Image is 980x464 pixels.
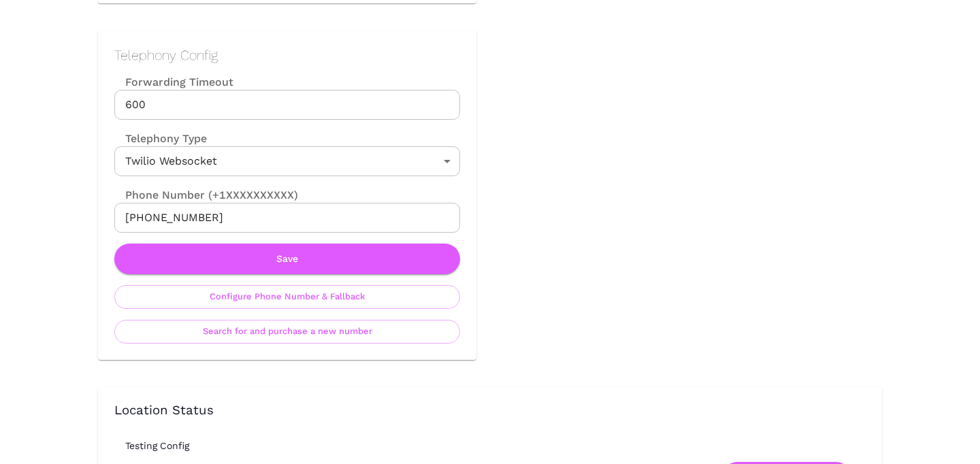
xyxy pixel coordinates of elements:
[114,285,460,309] button: Configure Phone Number & Fallback
[114,131,207,146] label: Telephony Type
[114,47,460,63] h2: Telephony Config
[114,244,460,274] button: Save
[114,74,460,90] label: Forwarding Timeout
[114,146,460,176] div: Twilio Websocket
[114,187,460,203] label: Phone Number (+1XXXXXXXXXX)
[114,320,460,344] button: Search for and purchase a new number
[114,403,866,418] h3: Location Status
[125,440,877,451] h6: Testing Config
